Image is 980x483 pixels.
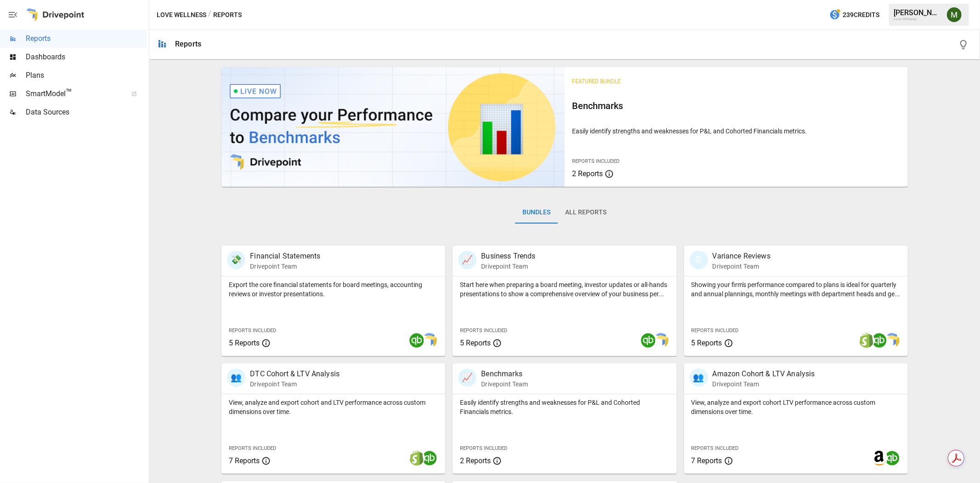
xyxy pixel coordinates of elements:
[481,368,528,379] p: Benchmarks
[691,398,901,416] p: View, analyze and export cohort LTV performance across custom dimensions over time.
[713,251,770,262] p: Variance Reviews
[229,456,260,465] span: 7 Reports
[229,339,260,347] span: 5 Reports
[250,379,340,389] p: Drivepoint Team
[690,368,708,387] div: 👥
[422,333,437,348] img: smart model
[713,368,815,379] p: Amazon Cohort & LTV Analysis
[227,251,245,269] div: 💸
[66,87,72,98] span: ™
[26,70,147,81] span: Plans
[157,9,206,21] button: Love Wellness
[691,339,722,347] span: 5 Reports
[221,67,565,187] img: video thumbnail
[691,328,739,333] span: Reports Included
[460,445,507,451] span: Reports Included
[558,201,614,224] button: All Reports
[691,445,739,451] span: Reports Included
[572,98,901,113] h6: Benchmarks
[460,398,669,416] p: Easily identify strengths and weaknesses for P&L and Cohorted Financials metrics.
[894,8,941,17] div: [PERSON_NAME]
[947,7,962,22] img: Meredith Lacasse
[654,333,668,348] img: smart model
[713,262,770,271] p: Drivepoint Team
[208,9,211,21] div: /
[481,251,535,262] p: Business Trends
[460,456,491,465] span: 2 Reports
[458,251,476,269] div: 📈
[859,333,874,348] img: shopify
[229,280,438,299] p: Export the core financial statements for board meetings, accounting reviews or investor presentat...
[422,451,437,466] img: quickbooks
[713,379,815,389] p: Drivepoint Team
[690,251,708,269] div: 🗓
[460,280,669,299] p: Start here when preparing a board meeting, investor updates or all-hands presentations to show a ...
[691,280,901,299] p: Showing your firm's performance compared to plans is ideal for quarterly and annual plannings, mo...
[175,40,201,48] div: Reports
[458,368,476,387] div: 📈
[250,368,340,379] p: DTC Cohort & LTV Analysis
[691,456,722,465] span: 7 Reports
[26,52,147,63] span: Dashboards
[572,78,621,85] span: Featured Bundle
[409,333,424,348] img: quickbooks
[872,333,887,348] img: quickbooks
[26,88,121,99] span: SmartModel
[515,201,558,224] button: Bundles
[229,445,276,451] span: Reports Included
[941,2,967,28] button: Meredith Lacasse
[843,9,879,21] span: 239 Credits
[250,262,320,271] p: Drivepoint Team
[227,368,245,387] div: 👥
[572,169,603,178] span: 2 Reports
[460,328,507,333] span: Reports Included
[894,17,941,21] div: Love Wellness
[826,6,883,23] button: 239Credits
[460,339,491,347] span: 5 Reports
[885,451,900,466] img: quickbooks
[481,379,528,389] p: Drivepoint Team
[885,333,900,348] img: smart model
[229,398,438,416] p: View, analyze and export cohort and LTV performance across custom dimensions over time.
[409,451,424,466] img: shopify
[572,158,619,164] span: Reports Included
[26,33,147,44] span: Reports
[872,451,887,466] img: amazon
[229,328,276,333] span: Reports Included
[572,126,901,136] p: Easily identify strengths and weaknesses for P&L and Cohorted Financials metrics.
[26,107,147,118] span: Data Sources
[481,262,535,271] p: Drivepoint Team
[250,251,320,262] p: Financial Statements
[641,333,656,348] img: quickbooks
